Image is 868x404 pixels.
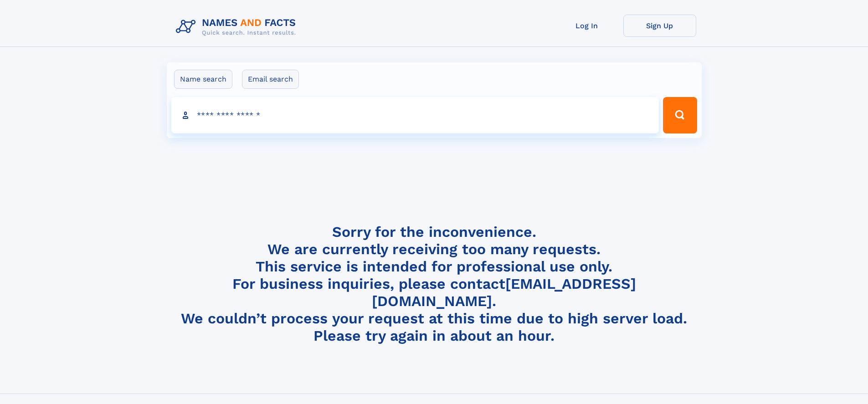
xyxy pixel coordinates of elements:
[242,70,299,89] label: Email search
[550,15,623,37] a: Log In
[172,223,696,345] h4: Sorry for the inconvenience. We are currently receiving too many requests. This service is intend...
[663,97,697,133] button: Search Button
[171,97,659,133] input: search input
[172,15,303,39] img: Logo Names and Facts
[174,70,232,89] label: Name search
[372,275,636,310] a: [EMAIL_ADDRESS][DOMAIN_NAME]
[623,15,696,37] a: Sign Up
